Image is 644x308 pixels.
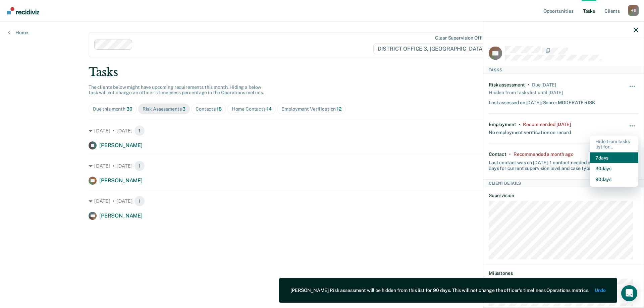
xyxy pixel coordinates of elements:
[8,29,28,36] a: Home
[337,106,341,112] span: 12
[143,106,186,112] div: Risk Assessments
[628,5,639,16] div: H B
[290,288,589,293] div: [PERSON_NAME] Risk assessment will be hidden from this list for 90 days. This will not change the...
[93,106,132,112] div: Due this month
[89,196,555,206] div: [DATE] • [DATE]
[89,84,264,96] span: The clients below might have upcoming requirements this month. Hiding a below task will not chang...
[99,177,143,184] span: [PERSON_NAME]
[489,121,516,127] div: Employment
[99,212,143,219] span: [PERSON_NAME]
[590,152,638,163] button: 7 days
[590,136,638,152] div: Hide from tasks list for...
[373,44,494,54] span: DISTRICT OFFICE 3, [GEOGRAPHIC_DATA]
[89,65,555,79] div: Tasks
[134,196,145,206] span: 1
[590,163,638,174] button: 30 days
[489,192,638,198] dt: Supervision
[528,82,529,87] div: •
[489,87,563,97] div: Hidden from Tasks list until [DATE]
[595,288,606,293] button: Undo
[435,35,492,41] div: Clear supervision officers
[267,106,272,112] span: 14
[489,97,595,105] div: Last assessed on [DATE]; Score: MODERATE RISK
[7,7,39,14] img: Recidiviz
[532,82,556,87] div: Due 3 months ago
[523,121,571,127] div: Recommended 2 months ago
[628,5,639,16] button: Profile dropdown button
[489,127,571,135] div: No employment verification on record
[232,106,272,112] div: Home Contacts
[489,270,638,276] dt: Milestones
[196,106,222,112] div: Contacts
[89,125,555,136] div: [DATE] • [DATE]
[281,106,341,112] div: Employment Verification
[126,106,132,112] span: 30
[621,285,637,301] div: Open Intercom Messenger
[514,151,574,157] div: Recommended a month ago
[89,161,555,171] div: [DATE] • [DATE]
[134,125,145,136] span: 1
[509,151,511,157] div: •
[483,179,644,187] div: Client Details
[489,82,525,87] div: Risk assessment
[489,157,613,171] div: Last contact was on [DATE]; 1 contact needed every 15 days for current supervision level and case...
[519,121,521,127] div: •
[217,106,222,112] span: 18
[134,161,145,171] span: 1
[489,151,506,157] div: Contact
[590,174,638,185] button: 90 days
[99,142,143,148] span: [PERSON_NAME]
[483,66,644,74] div: Tasks
[182,106,185,112] span: 3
